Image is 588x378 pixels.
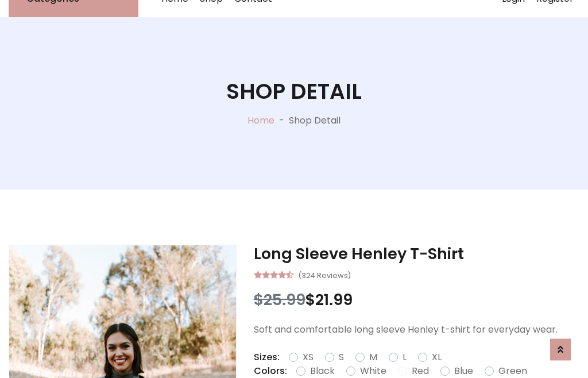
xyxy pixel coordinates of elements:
[298,268,351,281] small: (324 Reviews)
[498,364,527,378] label: Green
[369,350,377,364] label: M
[454,364,473,378] label: Blue
[310,364,335,378] label: Black
[254,323,579,337] p: Soft and comfortable long sleeve Henley t-shirt for everyday wear.
[247,114,274,127] a: Home
[403,350,407,364] label: L
[412,364,429,378] label: Red
[315,289,353,310] span: 21.99
[254,245,579,263] h3: Long Sleeve Henley T-Shirt
[360,364,386,378] label: White
[254,289,305,310] span: $25.99
[289,114,341,128] p: Shop Detail
[432,350,442,364] label: XL
[274,114,289,128] p: -
[254,291,579,309] h3: $
[254,364,287,378] p: Colors:
[339,350,344,364] label: S
[254,350,280,364] p: Sizes:
[226,79,362,105] h1: Shop Detail
[303,350,314,364] label: XS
